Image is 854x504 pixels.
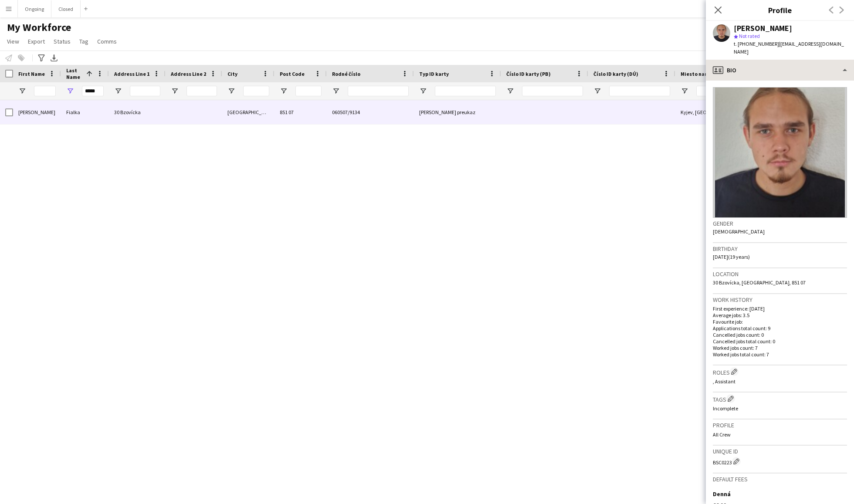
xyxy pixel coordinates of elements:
h3: Profile [706,4,854,16]
button: Open Filter Menu [681,87,688,95]
span: Typ ID karty [419,71,449,77]
button: Open Filter Menu [506,87,514,95]
span: , Assistant [713,378,735,385]
span: 30 Bzovícka, [GEOGRAPHIC_DATA], 851 07 [713,279,806,286]
p: First experience: [DATE] [713,305,847,312]
span: Číslo ID karty (DÚ) [593,71,638,77]
div: [PERSON_NAME] [734,24,792,32]
a: Comms [94,36,120,47]
app-action-btn: Export XLSX [49,53,59,63]
h3: Unique ID [713,447,847,455]
span: [DATE] (19 years) [713,254,750,260]
p: Cancelled jobs count: 0 [713,331,847,338]
button: Open Filter Menu [227,87,235,95]
h3: Work history [713,296,847,304]
h3: Tags [713,394,847,403]
span: Comms [97,37,117,45]
input: City Filter Input [243,86,269,96]
span: Status [54,37,71,45]
span: Rodné číslo [332,71,360,77]
span: My Workforce [7,21,71,34]
input: Address Line 2 Filter Input [186,86,217,96]
a: Tag [76,36,92,47]
img: Crew avatar or photo [713,87,847,218]
span: | [EMAIL_ADDRESS][DOMAIN_NAME] [734,41,844,55]
p: Worked jobs total count: 7 [713,351,847,358]
button: Open Filter Menu [280,87,288,95]
a: Status [50,36,74,47]
h3: Profile [713,421,847,429]
input: Číslo ID karty (PB) Filter Input [522,86,583,96]
button: Open Filter Menu [66,87,74,95]
div: [PERSON_NAME] [13,100,61,124]
input: Typ ID karty Filter Input [435,86,496,96]
div: [GEOGRAPHIC_DATA] [222,100,274,124]
span: Číslo ID karty (PB) [506,71,551,77]
input: Rodné číslo Filter Input [348,86,409,96]
app-action-btn: Advanced filters [36,53,47,63]
a: Export [24,36,48,47]
a: View [3,36,23,47]
span: t. [PHONE_NUMBER] [734,41,779,47]
h3: Gender [713,220,847,227]
h3: Default fees [713,475,847,483]
div: 851 07 [274,100,327,124]
p: Worked jobs count: 7 [713,345,847,351]
h3: Denná [713,490,731,498]
p: Applications total count: 9 [713,325,847,331]
p: Average jobs: 3.5 [713,312,847,318]
span: Last Name [66,67,83,80]
span: Export [28,37,45,45]
input: Post Code Filter Input [295,86,322,96]
p: Favourite job: [713,318,847,325]
button: Open Filter Menu [171,87,179,95]
button: Open Filter Menu [419,87,427,95]
button: Open Filter Menu [18,87,26,95]
div: Bio [706,60,854,81]
input: Address Line 1 Filter Input [130,86,160,96]
h3: Roles [713,367,847,376]
div: BSC0223 [713,457,847,466]
span: [DEMOGRAPHIC_DATA] [713,228,765,235]
input: First Name Filter Input [34,86,56,96]
span: Not rated [739,33,760,39]
div: 30 Bzovícka [109,100,166,124]
span: Post Code [280,71,305,77]
span: Tag [79,37,88,45]
span: Address Line 1 [114,71,149,77]
span: Kyjev, [GEOGRAPHIC_DATA] [681,109,743,115]
span: City [227,71,237,77]
div: Fialka [61,100,109,124]
p: Incomplete [713,405,847,412]
h3: Location [713,270,847,278]
span: 060507/9134 [332,109,360,115]
input: Miesto narodenia Filter Input [696,86,757,96]
span: First Name [18,71,45,77]
button: Open Filter Menu [593,87,601,95]
p: All Crew [713,431,847,438]
button: Closed [51,0,81,17]
span: [PERSON_NAME] preukaz [419,109,475,115]
p: Cancelled jobs total count: 0 [713,338,847,345]
h3: Birthday [713,245,847,253]
button: Ongoing [18,0,51,17]
button: Open Filter Menu [114,87,122,95]
input: Číslo ID karty (DÚ) Filter Input [609,86,670,96]
span: View [7,37,19,45]
input: Last Name Filter Input [82,86,104,96]
span: Miesto narodenia [681,71,724,77]
button: Open Filter Menu [332,87,340,95]
span: Address Line 2 [171,71,206,77]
